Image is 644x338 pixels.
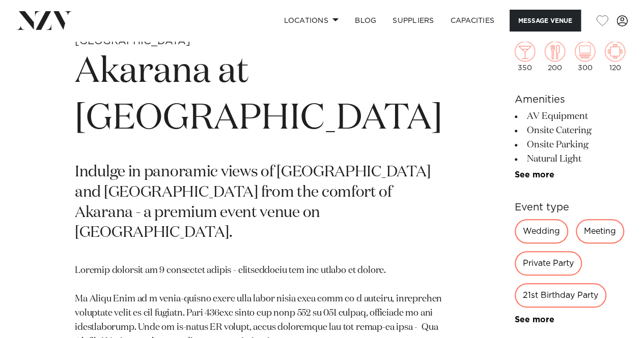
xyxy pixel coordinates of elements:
div: 21st Birthday Party [515,283,606,308]
button: Message Venue [510,10,581,32]
a: Locations [275,10,347,32]
div: Private Party [515,251,582,275]
h6: Amenities [515,92,625,107]
div: 200 [545,41,565,72]
div: Meeting [576,219,624,243]
img: nzv-logo.png [16,11,72,29]
img: meeting.png [605,41,625,62]
li: Onsite Catering [515,124,625,138]
li: Natural Light [515,152,625,166]
a: BLOG [347,10,384,32]
h6: Event type [515,200,625,215]
div: 120 [605,41,625,72]
p: Indulge in panoramic views of [GEOGRAPHIC_DATA] and [GEOGRAPHIC_DATA] from the comfort of Akarana... [75,163,442,244]
div: 300 [575,41,595,72]
h1: Akarana at [GEOGRAPHIC_DATA] [75,49,442,142]
a: SUPPLIERS [384,10,442,32]
a: Capacities [442,10,503,32]
img: theatre.png [575,41,595,62]
div: Wedding [515,219,568,243]
img: cocktail.png [515,41,535,62]
img: dining.png [545,41,565,62]
li: Onsite Parking [515,138,625,152]
li: AV Equipment [515,109,625,124]
div: 350 [515,41,535,72]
